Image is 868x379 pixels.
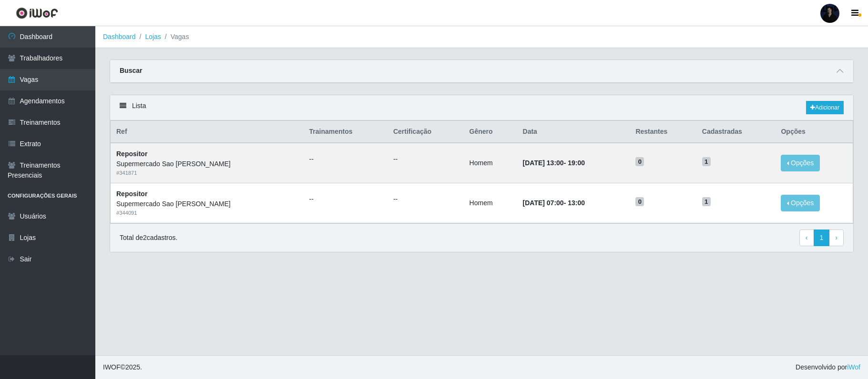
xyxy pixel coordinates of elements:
ul: -- [393,154,458,164]
time: 19:00 [568,159,585,167]
strong: Buscar [120,67,142,74]
ul: -- [309,194,382,204]
th: Ref [111,121,304,143]
a: 1 [814,229,830,247]
strong: - [523,159,585,167]
li: Vagas [161,32,189,42]
div: Lista [110,95,853,120]
p: Total de 2 cadastros. [120,233,177,243]
nav: breadcrumb [95,26,868,48]
span: 1 [702,157,711,167]
span: © 2025 . [103,362,142,372]
span: 0 [635,197,644,207]
td: Homem [464,183,517,223]
span: 1 [702,197,711,207]
th: Trainamentos [304,121,388,143]
a: Next [829,229,844,247]
th: Certificação [388,121,464,143]
img: CoreUI Logo [16,7,58,19]
a: iWof [847,363,860,371]
time: [DATE] 13:00 [523,159,564,167]
a: Adicionar [806,101,844,114]
div: Supermercado Sao [PERSON_NAME] [116,199,298,209]
th: Opções [775,121,853,143]
nav: pagination [799,229,844,247]
time: [DATE] 07:00 [523,199,564,207]
a: Lojas [145,33,161,40]
div: # 341871 [116,169,298,177]
a: Previous [799,229,814,247]
th: Cadastradas [696,121,776,143]
span: IWOF [103,363,121,371]
span: Desenvolvido por [796,362,860,372]
strong: Repositor [116,190,147,198]
strong: - [523,199,585,207]
ul: -- [309,154,382,164]
span: › [835,234,837,241]
button: Opções [781,155,820,171]
button: Opções [781,195,820,211]
a: Dashboard [103,33,136,40]
th: Gênero [464,121,517,143]
td: Homem [464,143,517,183]
th: Data [517,121,630,143]
span: ‹ [806,234,808,241]
strong: Repositor [116,150,147,158]
time: 13:00 [568,199,585,207]
span: 0 [635,157,644,167]
ul: -- [393,194,458,204]
div: # 344091 [116,209,298,217]
div: Supermercado Sao [PERSON_NAME] [116,159,298,169]
th: Restantes [630,121,696,143]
